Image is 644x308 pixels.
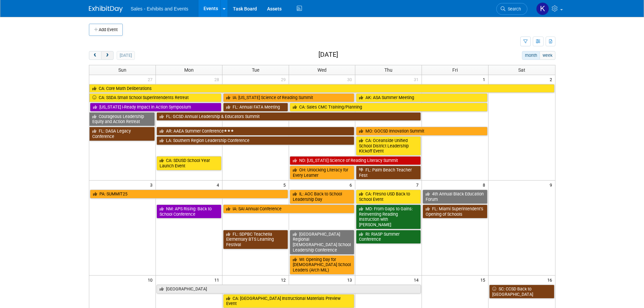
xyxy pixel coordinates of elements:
span: 31 [413,75,422,84]
a: Search [496,3,527,15]
span: 4 [216,181,222,189]
a: Courageous Leadership Equity and Action Retreat [89,112,155,126]
a: SC: CCSD Back to [GEOGRAPHIC_DATA] [489,285,554,299]
span: 8 [482,181,488,189]
h2: [DATE] [318,51,338,58]
span: Fri [452,67,458,73]
a: FL: Annual FATA Meeting [223,103,288,112]
span: Search [505,6,521,11]
button: [DATE] [117,51,135,60]
a: CA: Fresno USD Back to School Event [356,190,421,204]
img: ExhibitDay [89,6,123,13]
a: CA: Oceanside Unified School District Leadership Kickoff Event [356,136,421,156]
a: FL: DASA Legacy Conference [89,127,155,141]
a: IA: [US_STATE] Science of Reading Summit [223,93,355,102]
a: LA: Southern Region Leadership Conference [157,136,355,145]
span: Sales - Exhibits and Events [131,6,188,11]
span: Tue [252,67,259,73]
a: FL: GCSD Annual Leadership & Educators Summit [157,112,421,121]
span: 5 [283,181,289,189]
span: 27 [147,75,156,84]
span: 3 [149,181,156,189]
a: MO: GOCSD Innovation Summit [356,127,487,136]
span: 28 [214,75,222,84]
a: CA: Sales CMC Training/Planning [290,103,488,112]
a: IA: SAI Annual Conference [223,205,355,213]
a: MD: From Gaps to Gains: Reinventing Reading Instruction with [PERSON_NAME] [356,205,421,229]
span: 1 [482,75,488,84]
span: Mon [184,67,194,73]
button: prev [89,51,101,60]
a: AR: AAEA Summer Conference [157,127,355,136]
button: month [522,51,540,60]
span: 11 [214,276,222,284]
a: FL: SDPBC Teachella Elementary BTS Learning Festival [223,230,288,249]
img: Kara Haven [536,2,549,15]
a: CA: [GEOGRAPHIC_DATA] Instructional Materials Preview Event [223,294,355,308]
span: 9 [549,181,555,189]
a: CA: SSDA Small School Superintendents Retreat [89,93,221,102]
span: Sun [118,67,126,73]
a: WI: Opening Day for [DEMOGRAPHIC_DATA] School Leaders (Arch MIL) [290,255,355,275]
a: AK: ASA Summer Meeting [356,93,487,102]
a: CA: Core Math Deliberations [89,84,554,93]
a: PA: SUMMIT25 [90,190,288,198]
span: 10 [147,276,156,284]
button: Add Event [89,24,123,36]
span: 12 [280,276,289,284]
a: [GEOGRAPHIC_DATA] [157,285,421,293]
span: 16 [547,276,555,284]
span: 6 [349,181,355,189]
span: 15 [480,276,488,284]
a: RI: RIASP Summer Conference [356,230,421,244]
span: Sat [518,67,525,73]
a: ND: [US_STATE] Science of Reading Literacy Summit [290,156,421,165]
a: [GEOGRAPHIC_DATA] Regional [DEMOGRAPHIC_DATA] School Leadership Conference [290,230,355,255]
a: CA: SDUSD School Year Launch Event [157,156,221,170]
span: 14 [413,276,422,284]
a: FL: Palm Beach Teacher Fest [356,166,421,180]
span: 13 [347,276,355,284]
a: 4th Annual Black Education Forum [423,190,487,204]
span: 29 [280,75,289,84]
a: IL: AOC Back to School Leadership Day [290,190,355,204]
a: OH: Unlocking Literacy for Every Learner [290,166,355,180]
a: NM: APS Rising: Back to School Conference [157,205,221,218]
span: Wed [317,67,327,73]
button: week [540,51,555,60]
a: FL: Miami Superintendent’s Opening of Schools [423,205,487,218]
span: Thu [384,67,392,73]
span: 30 [347,75,355,84]
button: next [101,51,114,60]
a: [US_STATE] i-Ready Impact in Action Symposium [90,103,221,112]
span: 7 [415,181,422,189]
span: 2 [549,75,555,84]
